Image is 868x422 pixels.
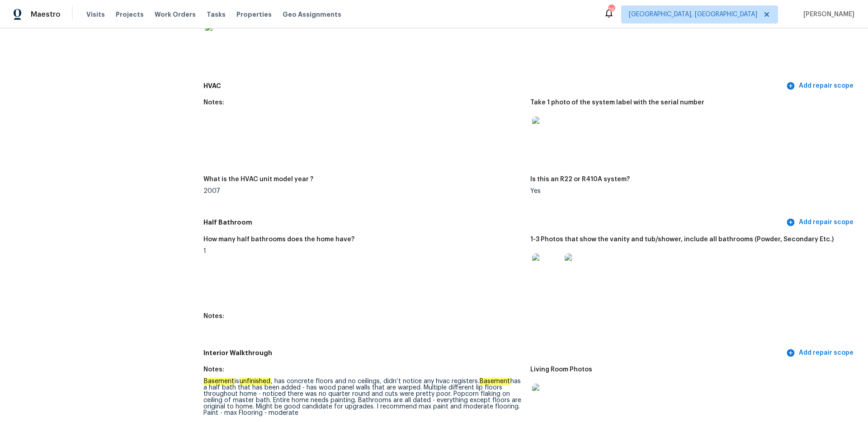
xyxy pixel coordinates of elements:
[86,10,105,19] span: Visits
[788,217,854,228] span: Add repair scope
[203,378,235,385] em: Basement
[203,236,354,243] h5: How many half bathrooms does the home have?
[530,176,630,183] h5: Is this an R22 or R410A system?
[800,10,854,19] span: [PERSON_NAME]
[203,313,224,319] h5: Notes:
[207,11,226,18] span: Tasks
[530,366,592,373] h5: Living Room Photos
[784,214,857,231] button: Add repair scope
[31,10,61,19] span: Maestro
[203,248,523,254] div: 1
[155,10,196,19] span: Work Orders
[479,378,510,385] em: Basement
[203,378,523,416] div: is , has concrete floors and no ceilings, didn’t notice any hvac registers. has a half bath that ...
[788,80,854,92] span: Add repair scope
[530,188,850,194] div: Yes
[784,78,857,94] button: Add repair scope
[203,188,523,194] div: 2007
[788,347,854,359] span: Add repair scope
[203,99,224,106] h5: Notes:
[784,345,857,361] button: Add repair scope
[236,10,272,19] span: Properties
[203,366,224,373] h5: Notes:
[608,5,614,14] div: 26
[203,348,784,358] h5: Interior Walkthrough
[530,99,704,106] h5: Take 1 photo of the system label with the serial number
[239,378,271,385] em: unfinished
[203,176,313,183] h5: What is the HVAC unit model year ?
[203,81,784,91] h5: HVAC
[116,10,144,19] span: Projects
[283,10,341,19] span: Geo Assignments
[530,236,834,243] h5: 1-3 Photos that show the vanity and tub/shower, include all bathrooms (Powder, Secondary Etc.)
[629,10,757,19] span: [GEOGRAPHIC_DATA], [GEOGRAPHIC_DATA]
[203,218,784,227] h5: Half Bathroom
